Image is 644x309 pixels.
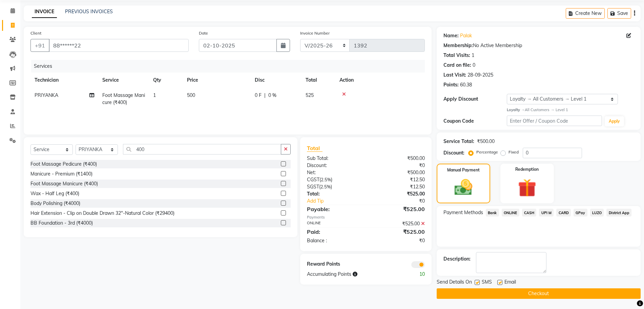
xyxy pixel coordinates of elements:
div: No Active Membership [443,42,634,49]
button: Apply [605,116,624,126]
div: Manicure - Premium (₹1400) [30,170,92,178]
div: ONLINE [302,220,366,227]
div: Card on file: [443,62,471,69]
div: Name: [443,32,459,39]
div: 1 [472,52,474,59]
span: Total [307,145,323,152]
span: CGST [307,177,319,183]
label: Redemption [515,166,539,172]
span: SGST [307,184,319,190]
div: All Customers → Level 1 [507,107,634,113]
a: Palak [460,32,472,39]
span: Bank [486,209,499,217]
span: Foot Massage Manicure (₹400) [102,92,145,105]
input: Search or Scan [123,144,281,154]
div: Service Total: [443,138,474,145]
div: 28-09-2025 [468,71,493,79]
span: CASH [522,209,537,217]
span: 0 % [268,92,276,99]
span: | [264,92,266,99]
div: Payments [307,214,425,220]
div: ₹525.00 [366,190,430,198]
span: Payment Methods [443,209,483,216]
label: Fixed [508,149,519,155]
div: ( ) [302,176,366,183]
div: ₹0 [376,198,430,205]
div: Foot Massage Manicure (₹400) [30,180,98,187]
div: Sub Total: [302,155,366,162]
div: 10 [398,271,430,278]
div: ₹500.00 [366,169,430,176]
div: Accumulating Points [302,271,398,278]
span: District App [606,209,631,217]
div: Reward Points [302,261,366,268]
span: 500 [187,92,195,98]
span: CARD [556,209,571,217]
div: Body Polishing (₹4000) [30,200,80,207]
label: Percentage [476,149,498,155]
div: Paid: [302,228,366,236]
div: Wax - Half Leg (₹400) [30,190,79,197]
div: Balance : [302,237,366,244]
span: Email [504,279,516,287]
div: ( ) [302,183,366,190]
div: Net: [302,169,366,176]
div: Hair Extension - Clip on Double Drawn 32"-Natural Color (₹29400) [30,210,174,217]
input: Search by Name/Mobile/Email/Code [49,39,189,52]
a: INVOICE [32,6,57,18]
th: Disc [251,73,302,88]
th: Action [335,73,425,88]
span: 0 F [255,92,262,99]
th: Qty [149,73,183,88]
div: Coupon Code [443,118,507,125]
div: ₹0 [366,237,430,244]
div: BB Foundation - 3rd (₹4000) [30,220,93,227]
span: 1 [153,92,156,98]
div: Last Visit: [443,71,466,79]
label: Invoice Number [300,30,330,36]
div: ₹525.00 [366,205,430,213]
div: Apply Discount [443,96,507,103]
div: Total Visits: [443,52,470,59]
th: Price [183,73,251,88]
div: ₹0 [366,162,430,169]
span: UPI M [539,209,554,217]
div: Discount: [302,162,366,169]
label: Date [199,30,208,36]
span: 2.5% [321,177,331,182]
button: Save [607,8,631,19]
input: Enter Offer / Coupon Code [507,116,602,126]
div: Membership: [443,42,473,49]
button: Create New [566,8,605,19]
div: Discount: [443,149,464,157]
th: Technician [30,73,98,88]
button: Checkout [437,288,641,299]
th: Service [98,73,149,88]
div: ₹500.00 [366,155,430,162]
label: Client [30,30,41,36]
div: Foot Massage Pedicure (₹400) [30,161,97,168]
span: Send Details On [437,279,472,287]
div: ₹525.00 [366,220,430,227]
div: Services [31,60,430,73]
a: PREVIOUS INVOICES [65,8,113,15]
a: Add Tip [302,198,377,205]
button: +91 [30,39,49,52]
span: PRIYANKA [35,92,58,98]
span: GPay [574,209,587,217]
label: Manual Payment [447,167,480,173]
div: 0 [473,62,475,69]
div: ₹500.00 [477,138,495,145]
div: ₹525.00 [366,228,430,236]
div: ₹12.50 [366,176,430,183]
th: Total [302,73,335,88]
span: 525 [306,92,314,98]
div: Total: [302,190,366,198]
div: ₹12.50 [366,183,430,190]
span: 2.5% [320,184,331,189]
div: Description: [443,255,471,263]
img: _gift.svg [512,177,542,200]
strong: Loyalty → [507,107,525,112]
span: SMS [482,279,492,287]
div: Points: [443,81,459,88]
